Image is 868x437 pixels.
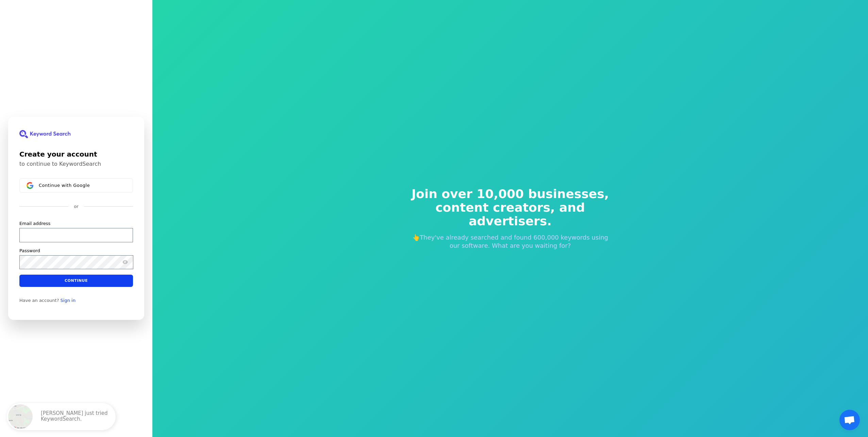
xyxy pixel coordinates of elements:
img: KeywordSearch [19,130,70,138]
span: Join over 10,000 businesses, [407,187,614,201]
button: Show password [121,258,129,266]
label: Password [19,248,40,254]
img: Sign in with Google [27,182,33,189]
button: Continue [19,275,133,287]
a: Open chat [839,410,860,430]
p: 👆They've already searched and found 600,000 keywords using our software. What are you waiting for? [407,233,614,250]
label: Email address [19,221,50,227]
p: to continue to KeywordSearch [19,161,133,167]
span: Have an account? [19,298,59,303]
span: content creators, and advertisers. [407,201,614,228]
a: Sign in [61,298,76,303]
p: or [74,204,78,210]
h1: Create your account [19,149,133,159]
span: Continue with Google [39,183,90,188]
img: Poland [8,404,33,429]
p: [PERSON_NAME] just tried KeywordSearch. [41,410,109,423]
button: Sign in with GoogleContinue with Google [19,178,133,193]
